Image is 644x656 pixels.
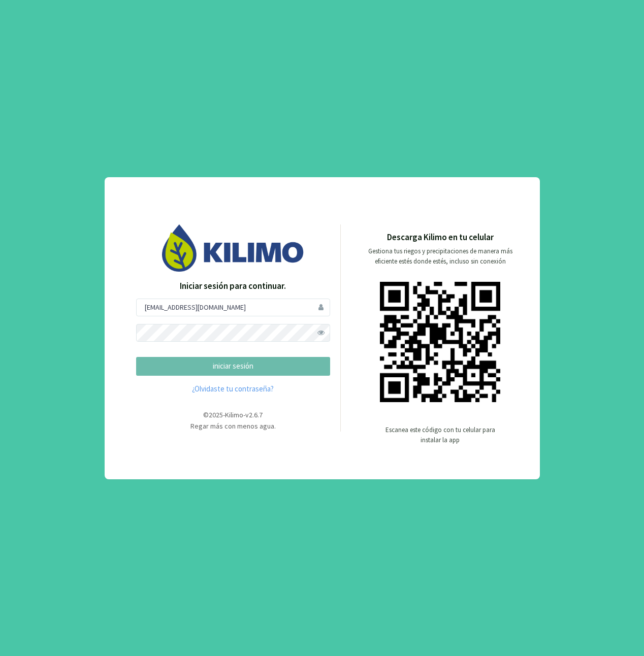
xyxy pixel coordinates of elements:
span: Kilimo [225,410,243,419]
input: Usuario [136,299,330,316]
img: qr code [380,282,500,402]
span: - [243,410,245,419]
p: iniciar sesión [145,360,321,372]
button: iniciar sesión [136,357,330,376]
span: v2.6.7 [245,410,263,419]
p: Escanea este código con tu celular para instalar la app [384,425,496,445]
span: Regar más con menos agua. [190,421,276,431]
span: - [223,410,225,419]
a: ¿Olvidaste tu contraseña? [136,383,330,395]
p: Descarga Kilimo en tu celular [387,231,494,244]
p: Iniciar sesión para continuar. [136,280,330,293]
p: Gestiona tus riegos y precipitaciones de manera más eficiente estés donde estés, incluso sin cone... [362,246,519,267]
img: Image [162,224,304,272]
span: © [203,410,209,419]
span: 2025 [209,410,223,419]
